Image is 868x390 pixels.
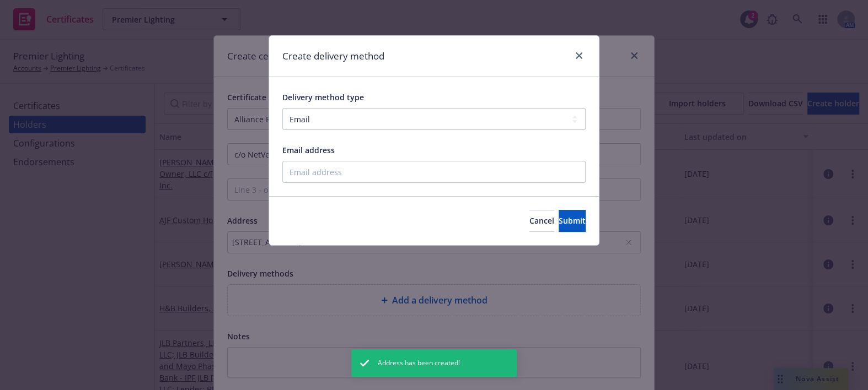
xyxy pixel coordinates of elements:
[529,210,554,232] button: Cancel
[282,145,335,155] span: Email address
[559,210,586,232] button: Submit
[282,92,364,102] span: Delivery method type
[378,358,460,368] span: Address has been created!
[282,49,384,63] h1: Create delivery method
[572,49,586,62] a: close
[529,215,554,226] span: Cancel
[282,161,586,183] input: Email address
[559,215,586,226] span: Submit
